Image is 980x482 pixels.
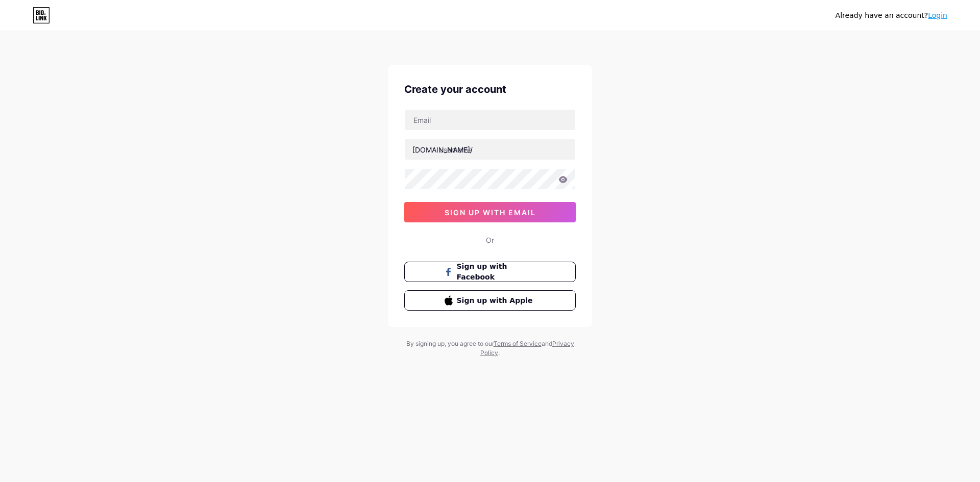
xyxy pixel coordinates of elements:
div: Create your account [404,82,576,97]
input: username [405,139,575,160]
button: Sign up with Apple [404,290,576,311]
span: Sign up with Facebook [457,261,536,283]
button: sign up with email [404,202,576,222]
button: Sign up with Facebook [404,262,576,282]
div: Or [486,235,494,245]
span: sign up with email [445,208,536,217]
div: Already have an account? [836,10,947,21]
div: [DOMAIN_NAME]/ [412,144,473,155]
input: Email [405,110,575,130]
span: Sign up with Apple [457,295,536,306]
a: Terms of Service [494,340,542,347]
a: Login [928,11,947,19]
div: By signing up, you agree to our and . [403,339,577,358]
